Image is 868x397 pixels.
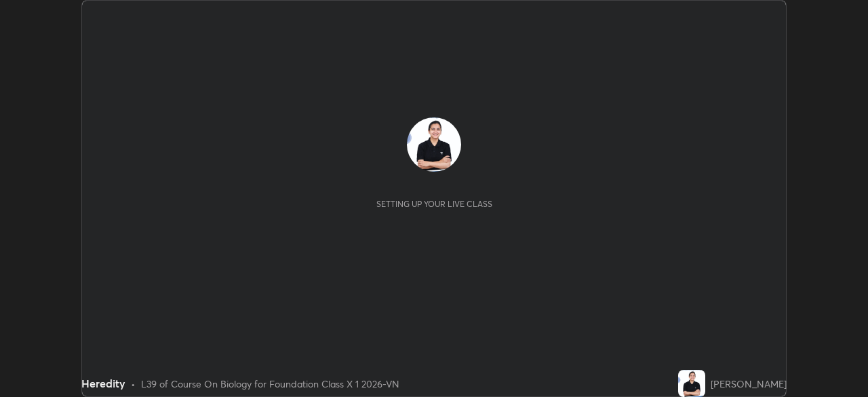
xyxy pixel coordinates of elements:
[376,199,492,209] div: Setting up your live class
[141,377,399,391] div: L39 of Course On Biology for Foundation Class X 1 2026-VN
[407,117,461,172] img: b3012f528b3a4316882130d91a4fc1b6.jpg
[81,375,125,392] div: Heredity
[711,377,787,391] div: [PERSON_NAME]
[678,370,705,397] img: b3012f528b3a4316882130d91a4fc1b6.jpg
[131,377,136,391] div: •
